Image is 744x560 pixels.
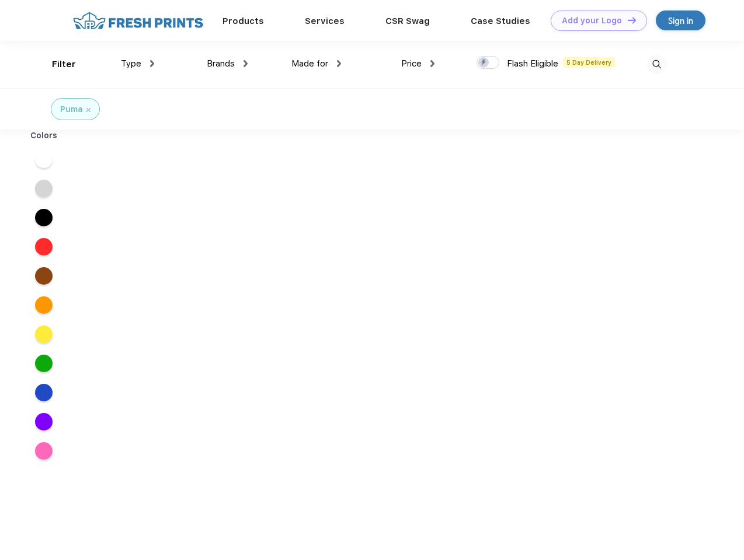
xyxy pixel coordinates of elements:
[69,10,207,31] img: fo%20logo%202.webp
[60,103,83,116] div: Puma
[207,58,235,69] span: Brands
[656,10,705,30] a: Sign in
[647,55,666,74] img: desktop_search.svg
[563,57,615,68] span: 5 Day Delivery
[628,17,636,23] img: DT
[562,16,622,26] div: Add your Logo
[337,60,341,67] img: dropdown.png
[507,58,558,69] span: Flash Eligible
[121,58,141,69] span: Type
[150,60,154,67] img: dropdown.png
[244,60,248,67] img: dropdown.png
[22,129,67,142] div: Colors
[291,58,328,69] span: Made for
[430,60,434,67] img: dropdown.png
[305,16,345,26] a: Services
[52,58,76,71] div: Filter
[385,16,430,26] a: CSR Swag
[401,58,422,69] span: Price
[86,108,91,112] img: filter_cancel.svg
[668,14,693,27] div: Sign in
[222,16,264,26] a: Products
